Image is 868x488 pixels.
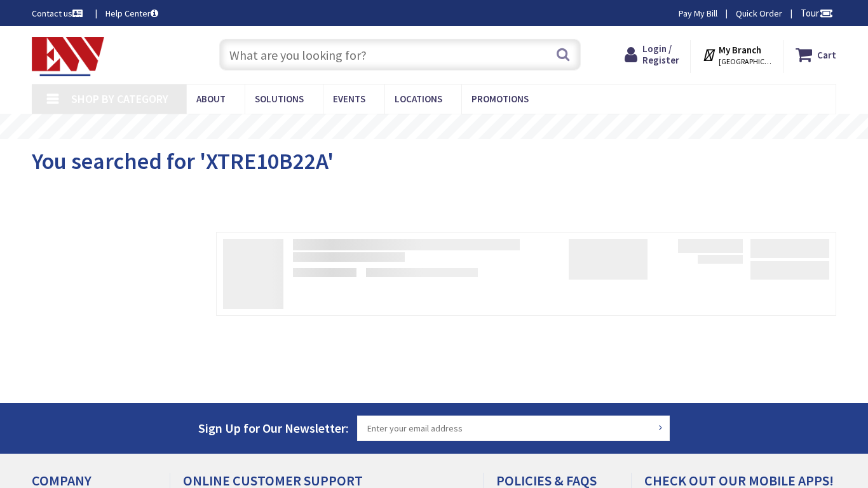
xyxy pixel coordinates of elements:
[471,93,529,105] span: Promotions
[796,43,836,66] a: Cart
[219,39,581,71] input: What are you looking for?
[679,7,717,20] a: Pay My Bill
[719,44,761,56] strong: My Branch
[32,37,104,76] img: Electrical Wholesalers, Inc.
[357,416,670,441] input: Enter your email address
[817,43,836,66] strong: Cart
[71,91,168,106] span: Shop By Category
[702,43,773,66] div: My Branch [GEOGRAPHIC_DATA], [GEOGRAPHIC_DATA]
[255,93,304,105] span: Solutions
[719,57,773,67] span: [GEOGRAPHIC_DATA], [GEOGRAPHIC_DATA]
[333,93,365,105] span: Events
[625,43,679,66] a: Login / Register
[196,93,226,105] span: About
[395,93,442,105] span: Locations
[736,7,782,20] a: Quick Order
[198,420,349,436] span: Sign Up for Our Newsletter:
[32,7,85,20] a: Contact us
[32,147,334,175] span: You searched for 'XTRE10B22A'
[801,7,833,19] span: Tour
[642,43,679,66] span: Login / Register
[329,120,562,134] rs-layer: Free Same Day Pickup at 19 Locations
[105,7,158,20] a: Help Center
